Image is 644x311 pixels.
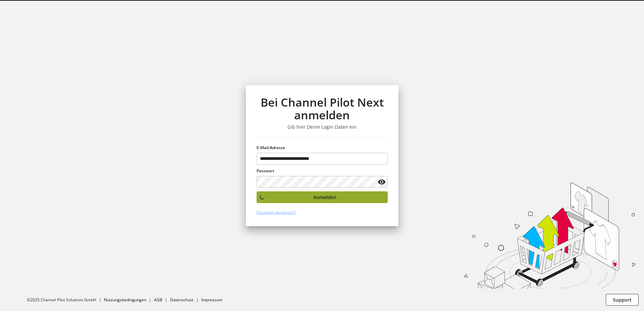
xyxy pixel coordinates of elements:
a: AGB [154,297,162,303]
button: Support [606,294,639,306]
h3: Gib hier Deine Login Daten ein [257,124,388,130]
a: Impressum [201,297,222,303]
a: Datenschutz [170,297,194,303]
span: Support [613,296,632,303]
span: Passwort [257,168,274,174]
span: E-Mail-Adresse [257,145,285,150]
h1: Bei Channel Pilot Next anmelden [257,96,388,122]
a: Nutzungsbedingungen [104,297,146,303]
li: ©2025 Channel Pilot Solutions GmbH [27,297,104,303]
a: Passwort vergessen? [257,209,296,215]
